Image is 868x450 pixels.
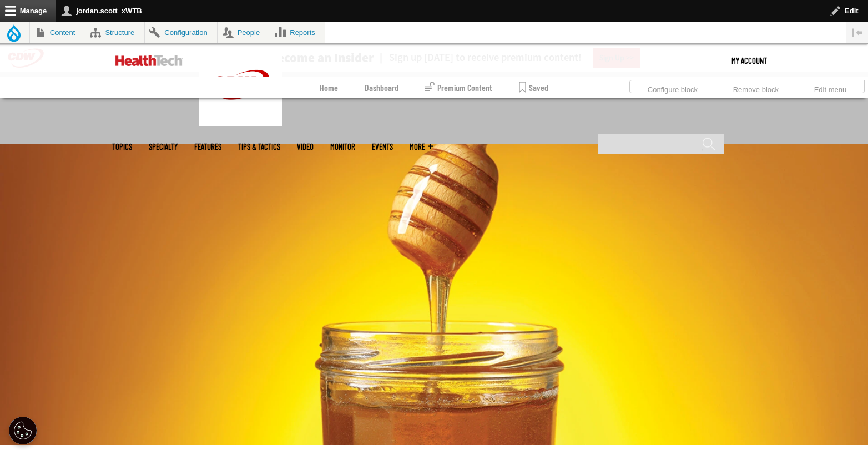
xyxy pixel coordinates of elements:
div: User menu [731,44,767,77]
a: My Account [731,44,767,77]
button: Open Preferences [9,417,37,444]
a: CDW [199,117,282,129]
a: Edit menu [810,82,851,94]
button: Vertical orientation [846,22,868,43]
span: More [410,143,433,151]
a: Events [372,143,393,151]
span: Specialty [149,143,178,151]
a: Remove block [729,82,783,94]
span: Topics [112,143,132,151]
a: Configuration [145,22,217,43]
a: Structure [85,22,144,43]
a: Saved [519,77,548,98]
img: Home [115,55,183,66]
a: Tips & Tactics [238,143,280,151]
img: Home [199,44,282,126]
div: Cookie Settings [9,417,37,444]
a: Premium Content [425,77,492,98]
a: Reports [270,22,325,43]
a: Features [194,143,221,151]
a: People [218,22,270,43]
a: Video [297,143,314,151]
a: Configure block [643,82,702,94]
a: Dashboard [365,77,398,98]
a: MonITor [330,143,355,151]
a: Home [320,77,338,98]
a: Content [30,22,85,43]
